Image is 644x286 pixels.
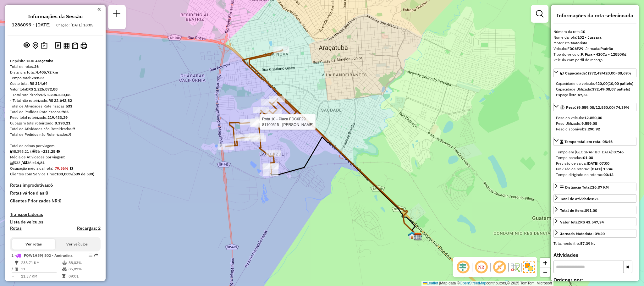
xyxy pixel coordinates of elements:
[43,149,55,154] strong: 233,28
[560,231,605,237] div: Jornada Motorista: 09:20
[556,166,634,172] div: Previsão de retorno:
[553,29,636,35] div: Número da rota:
[553,252,636,258] h4: Atividades
[556,172,634,178] div: Tempo dirigindo no retorno:
[10,226,22,231] h4: Rotas
[560,208,597,213] div: Total de itens:
[10,166,53,171] span: Ocupação média da frota:
[62,41,71,50] button: Visualizar relatório de Roteirização
[540,258,550,267] a: Zoom in
[28,87,58,91] strong: R$ 1.226.872,88
[553,78,636,100] div: Capacidade: (372,49/420,00) 88,69%
[543,268,547,276] span: −
[578,92,588,97] strong: 47,51
[31,41,40,51] button: Centralizar mapa no depósito ou ponto de apoio
[553,194,636,203] a: Total de atividades:21
[460,281,487,285] a: OpenStreetMap
[15,267,19,271] i: Total de Atividades
[581,52,626,57] strong: F. Fixa - 420Cx - 12850Kg
[553,217,636,226] a: Valor total:R$ 43.547,34
[553,35,636,40] div: Nome da rota:
[79,41,88,50] button: Imprimir Rotas
[533,8,546,20] a: Exibir filtros
[111,8,123,22] a: Nova sessão e pesquisa
[565,71,631,75] span: Capacidade: (372,49/420,00) 88,69%
[10,143,101,149] div: Total de caixas por viagem:
[556,149,634,155] div: Tempo em [GEOGRAPHIC_DATA]:
[54,41,62,51] button: Logs desbloquear sessão
[10,69,101,75] div: Distância Total:
[71,41,79,50] button: Visualizar Romaneio
[21,260,62,266] td: 238,71 KM
[455,260,471,275] span: Ocultar deslocamento
[10,126,101,132] div: Total de Atividades não Roteirizadas:
[553,103,636,111] a: Peso: (9.559,08/12.850,00) 74,39%
[556,121,634,126] div: Peso Utilizado:
[553,57,636,63] div: Veículo com perfil de recarga
[553,69,636,77] a: Capacidade: (372,49/420,00) 88,69%
[56,172,72,176] strong: 100,00%
[10,219,101,225] h4: Lista de veículos
[553,206,636,214] a: Total de itens:891,00
[30,81,47,86] strong: R$ 314,64
[59,198,61,204] strong: 0
[556,81,634,86] div: Capacidade do veículo:
[10,190,101,196] h4: Rotas vários dias:
[10,172,56,176] span: Clientes com Service Time:
[41,92,70,97] strong: R$ 1.204.230,06
[46,190,48,196] strong: 0
[581,29,585,34] strong: 10
[492,260,507,275] span: Exibir rótulo
[474,260,489,275] span: Ocultar NR
[553,40,636,46] div: Motorista:
[608,81,633,86] strong: (10,00 pallets)
[560,219,604,225] div: Valor total:
[10,98,101,103] div: - Total não roteirizado:
[543,259,547,267] span: +
[48,98,72,103] strong: R$ 22.642,82
[12,239,55,250] button: Ver rotas
[50,182,53,188] strong: 6
[11,253,73,258] span: 1 -
[580,220,604,224] strong: R$ 43.547,34
[560,184,609,190] div: Distância Total:
[10,103,101,109] div: Total de Atividades Roteirizadas:
[423,281,438,285] a: Leaflet
[89,253,92,257] em: Opções
[97,6,101,13] a: Clique aqui para minimizar o painel
[10,154,101,160] div: Média de Atividades por viagem:
[567,46,583,51] strong: FDC6F29
[31,150,36,153] i: Total de rotas
[10,115,101,120] div: Peso total roteirizado:
[10,64,101,69] div: Total de rotas:
[510,262,520,272] img: Fluxo de ruas
[57,150,60,153] i: Meta Caixas/viagem: 220,40 Diferença: 12,88
[556,115,602,120] span: Peso do veículo:
[600,46,613,51] strong: Padrão
[69,132,71,137] strong: 9
[591,167,613,171] strong: [DATE] 15:46
[421,281,553,286] div: Map data © contributors,© 2025 TomTom, Microsoft
[15,261,19,265] i: Distância Total
[10,86,101,92] div: Valor total:
[523,261,535,273] img: Exibir/Ocultar setores
[553,147,636,180] div: Tempo total em rota: 08:46
[23,161,27,165] i: Total de rotas
[27,58,53,63] strong: CDD Araçatuba
[577,35,602,40] strong: 102 - Jussara
[564,139,613,144] span: Tempo total em rota: 08:46
[10,132,101,137] div: Total de Pedidos não Roteirizados:
[70,167,73,170] em: Média calculada utilizando a maior ocupação (%Peso ou %Cubagem) de cada rota da sessão. Rotas cro...
[24,253,42,258] span: FQW1H59
[22,41,31,51] button: Exibir sessão original
[585,208,597,213] strong: 891,00
[10,92,101,98] div: - Total roteirizado:
[10,161,14,165] i: Total de Atividades
[10,120,101,126] div: Cubagem total roteirizado:
[42,253,73,258] span: | 502 - Andradina
[66,104,72,108] strong: 533
[72,172,94,176] strong: (539 de 539)
[36,70,58,74] strong: 4.405,72 km
[553,113,636,135] div: Peso: (9.559,08/12.850,00) 74,39%
[10,58,101,64] div: Depósito:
